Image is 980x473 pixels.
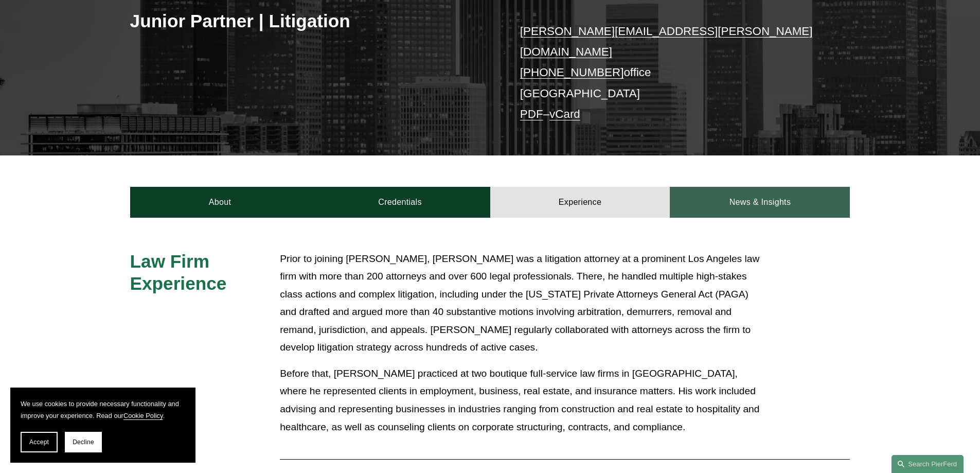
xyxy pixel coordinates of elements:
p: Before that, [PERSON_NAME] practiced at two boutique full-service law firms in [GEOGRAPHIC_DATA],... [280,365,760,436]
a: Cookie Policy [123,412,163,419]
a: News & Insights [670,187,850,218]
section: Cookie banner [10,388,195,463]
span: Accept [29,439,49,446]
a: [PHONE_NUMBER] [520,66,624,79]
h3: Junior Partner | Litigation [130,10,490,32]
p: Prior to joining [PERSON_NAME], [PERSON_NAME] was a litigation attorney at a prominent Los Angele... [280,250,760,357]
a: About [130,187,310,218]
button: Decline [65,432,102,452]
a: Experience [490,187,670,218]
span: Decline [73,439,94,446]
p: We use cookies to provide necessary functionality and improve your experience. Read our . [21,398,185,422]
a: [PERSON_NAME][EMAIL_ADDRESS][PERSON_NAME][DOMAIN_NAME] [520,25,813,58]
a: PDF [520,108,543,120]
p: office [GEOGRAPHIC_DATA] – [520,21,820,125]
span: Law Firm Experience [130,251,227,294]
button: Accept [21,432,58,452]
a: Credentials [310,187,490,218]
a: Search this site [892,455,964,473]
a: vCard [549,108,580,120]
